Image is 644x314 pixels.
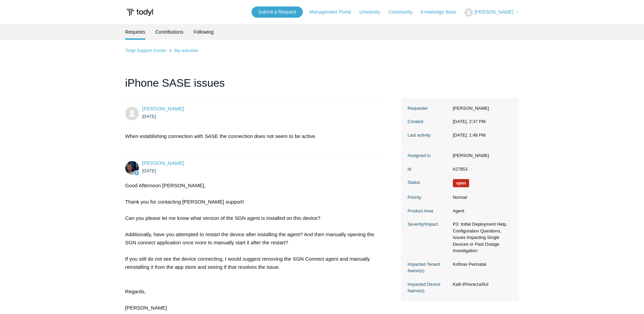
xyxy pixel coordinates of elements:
time: 09/03/2025, 13:48 [453,133,486,138]
dt: Priority [408,194,449,201]
dt: Assigned to [408,152,449,159]
dt: Impacted Tenant Name(s) [408,261,449,274]
a: [PERSON_NAME] [142,106,184,111]
a: Knowledge Base [421,8,463,16]
h1: iPhone SASE issues [125,75,385,98]
time: 09/02/2025, 14:53 [142,168,156,173]
dd: Normal [449,194,512,201]
a: Todyl Support Center [125,48,167,53]
span: Nathan Sklar [142,106,184,111]
a: Contributions [155,24,184,40]
dt: Created [408,118,449,125]
dt: Impacted Device Name(s) [408,281,449,294]
time: 09/02/2025, 14:37 [453,119,486,124]
a: My activities [174,48,198,53]
dt: Product Area [408,208,449,214]
a: Following [194,24,214,40]
span: Connor Davis [142,160,184,166]
li: My activities [168,48,198,53]
dd: #27853 [449,166,512,173]
dd: Kofinas Perinatal [449,261,512,268]
dt: Requester [408,105,449,112]
dt: Last activity [408,132,449,139]
dd: [PERSON_NAME] [449,105,512,112]
a: Submit a Request [252,6,303,18]
time: 09/02/2025, 14:37 [142,114,156,119]
a: Community [388,8,419,16]
a: Management Portal [310,8,358,16]
a: [PERSON_NAME] [142,160,184,166]
dd: P3: Initial Deployment Help, Configuration Questions, Issues Impacting Single Devices or Past Out... [449,221,512,254]
p: When establishing connection with SASE the connection does not seem to be active. [125,132,379,140]
button: [PERSON_NAME] [464,8,519,17]
li: Requests [125,24,145,40]
li: Todyl Support Center [125,48,168,53]
dd: [PERSON_NAME] [449,152,512,159]
dt: Status [408,179,449,186]
dd: Agent [449,208,512,214]
span: [PERSON_NAME] [474,9,513,15]
span: We are working on a response for you [453,179,470,187]
div: Good Afternoon [PERSON_NAME], Thank you for contacting [PERSON_NAME] support! Can you please let ... [125,181,379,312]
dt: Id [408,166,449,173]
dd: Kalli iPhone1w5Ur [449,281,512,288]
dt: Severity/Impact [408,221,449,228]
a: University [359,8,387,16]
img: Todyl Support Center Help Center home page [125,6,154,19]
